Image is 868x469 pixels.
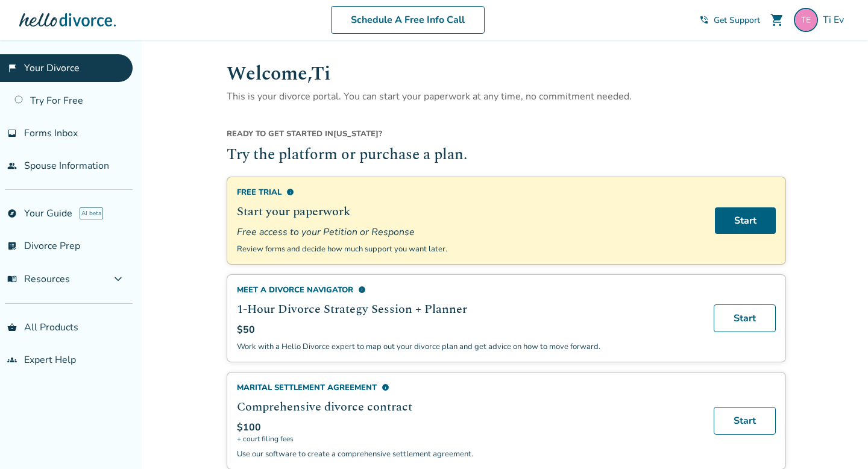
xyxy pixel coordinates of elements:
[237,398,699,416] h2: Comprehensive divorce contract
[808,411,868,469] iframe: Chat Widget
[331,6,485,34] a: Schedule A Free Info Call
[714,407,776,435] a: Start
[227,144,786,167] h2: Try the platform or purchase a plan.
[699,15,709,25] span: phone_in_talk
[7,274,17,284] span: menu_book
[237,323,255,336] span: $50
[227,128,786,144] div: [US_STATE] ?
[823,13,849,27] span: Ti Ev
[237,421,261,434] span: $100
[7,161,17,171] span: people
[237,341,699,352] p: Work with a Hello Divorce expert to map out your divorce plan and get advice on how to move forward.
[237,300,699,318] h2: 1-Hour Divorce Strategy Session + Planner
[7,241,17,251] span: list_alt_check
[237,244,700,254] p: Review forms and decide how much support you want later.
[237,382,699,393] div: Marital Settlement Agreement
[80,207,103,219] span: AI beta
[237,203,700,221] h2: Start your paperwork
[794,8,818,32] img: tingbaca@gmail.com
[7,323,17,332] span: shopping_basket
[111,272,125,286] span: expand_more
[7,355,17,365] span: groups
[237,434,699,444] span: + court filing fees
[714,14,760,26] span: Get Support
[7,209,17,218] span: explore
[237,187,700,198] div: Free Trial
[699,14,760,26] a: phone_in_talkGet Support
[715,207,776,234] a: Start
[382,383,389,391] span: info
[358,286,366,294] span: info
[7,128,17,138] span: inbox
[227,59,786,89] h1: Welcome, Ti
[714,304,776,332] a: Start
[237,285,699,295] div: Meet a divorce navigator
[7,272,70,286] span: Resources
[227,128,333,139] span: Ready to get started in
[237,449,699,459] p: Use our software to create a comprehensive settlement agreement.
[237,225,700,239] span: Free access to your Petition or Response
[286,188,294,196] span: info
[7,63,17,73] span: flag_2
[24,127,78,140] span: Forms Inbox
[770,13,784,27] span: shopping_cart
[227,89,786,104] p: This is your divorce portal. You can start your paperwork at any time, no commitment needed.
